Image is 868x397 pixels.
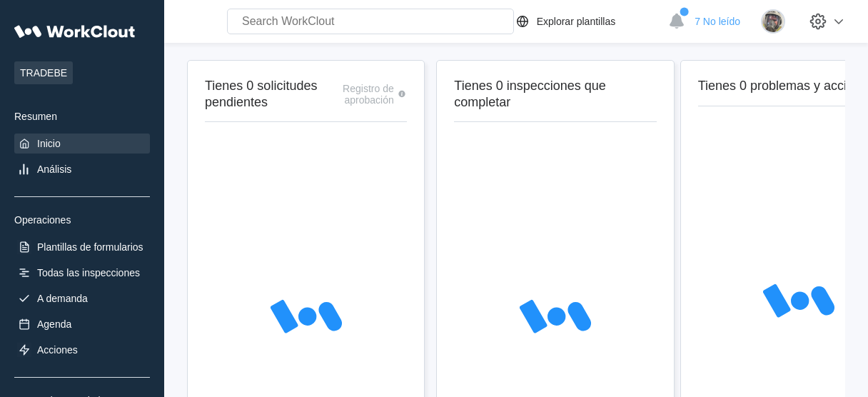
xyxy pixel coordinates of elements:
div: Análisis [37,164,71,175]
h2: Tienes 0 inspecciones que completar [454,78,656,110]
div: Todas las inspecciones [37,267,140,278]
div: Operaciones [14,214,150,226]
div: A demanda [37,293,88,304]
div: Resumen [14,111,150,122]
h2: Tienes 0 solicitudes pendientes [205,78,325,110]
a: Explorar plantillas [514,13,662,30]
div: Explorar plantillas [537,16,616,27]
div: Agenda [37,318,71,330]
a: Análisis [14,159,150,179]
div: Inicio [37,138,61,149]
img: 2f847459-28ef-4a61-85e4-954d408df519.jpg [761,9,785,34]
span: 7 No leído [695,16,740,27]
a: Todas las inspecciones [14,263,150,283]
a: Plantillas de formularios [14,237,150,257]
div: Registro de aprobación [325,83,393,106]
div: Acciones [37,344,78,356]
a: Inicio [14,134,150,154]
span: TRADEBE [14,61,73,84]
input: Search WorkClout [227,9,514,34]
div: Plantillas de formularios [37,241,143,253]
a: A demanda [14,288,150,308]
a: Agenda [14,314,150,334]
a: Acciones [14,340,150,360]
